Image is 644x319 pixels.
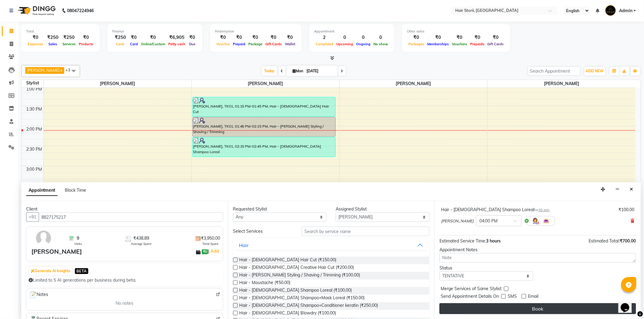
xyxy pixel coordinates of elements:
[264,42,283,46] span: Gift Cards
[128,34,139,41] div: ₹0
[619,8,632,14] span: Admin
[469,34,486,41] div: ₹0
[25,86,44,92] div: 1:00 PM
[35,229,52,247] img: avatar
[372,34,390,41] div: 0
[283,34,297,41] div: ₹0
[407,34,426,41] div: ₹0
[139,42,167,46] span: Online/Custom
[39,212,223,222] input: Search by Name/Mobile/Email/Code
[355,42,372,46] span: Ongoing
[441,293,499,301] span: Send Appointment Details On
[26,42,45,46] span: Expenses
[240,302,378,310] span: Hair - [DEMOGRAPHIC_DATA] Shampoo+Conditioner keratin (₹250.00)
[45,34,61,41] div: ₹250
[22,80,44,86] div: Stylist
[203,242,219,246] span: Total Spent
[26,29,95,34] div: Total
[215,29,297,34] div: Redemption
[26,206,223,212] div: Client
[291,69,305,73] span: Mon
[139,34,167,41] div: ₹0
[441,207,550,213] div: Hair - [DEMOGRAPHIC_DATA] Shampoo Loreal
[29,277,221,283] div: Limited to 5 AI generations per business during beta.
[25,146,44,153] div: 2:30 PM
[77,235,79,242] span: 9
[488,80,635,87] span: [PERSON_NAME]
[61,42,77,46] span: Services
[65,67,75,72] span: +3
[486,238,501,244] span: 3 hours
[115,42,126,46] span: Cash
[128,42,139,46] span: Card
[605,5,616,16] img: Admin
[26,185,58,196] span: Appointment
[441,286,502,293] span: Merge Services of Same Stylist
[355,34,372,41] div: 0
[29,291,48,299] span: Notes
[25,106,44,112] div: 1:30 PM
[74,242,82,246] span: Visits
[44,80,191,87] span: [PERSON_NAME]
[302,227,429,236] input: Search by service name
[450,42,469,46] span: Vouchers
[26,34,45,41] div: ₹0
[112,34,128,41] div: ₹250
[215,42,231,46] span: Voucher
[75,268,88,274] span: BETA
[112,29,198,34] div: Finance
[543,217,550,225] img: Interior.png
[187,42,197,46] span: Due
[439,247,636,253] div: Appointment Notes
[240,272,360,280] span: Hair - [PERSON_NAME] Styling / Shaving / Trimming (₹100.00)
[193,97,335,116] div: [PERSON_NAME], TK01, 01:15 PM-01:45 PM, Hair - [DEMOGRAPHIC_DATA] Hair Cut
[77,42,95,46] span: Products
[589,238,620,244] span: Estimated Total:
[240,295,365,302] span: Hair - [DEMOGRAPHIC_DATA] Shampoo+Mask Loreal (₹150.00)
[65,187,86,193] span: Block Time
[240,264,354,272] span: Hair - [DEMOGRAPHIC_DATA] Creative Hair Cut (₹200.00)
[202,249,208,254] span: ₹0
[619,207,635,213] div: ₹100.00
[336,206,429,212] div: Assigned Stylist
[486,34,506,41] div: ₹0
[340,80,487,87] span: [PERSON_NAME]
[620,238,636,244] span: ₹700.00
[450,34,469,41] div: ₹0
[193,137,335,157] div: [PERSON_NAME], TK01, 02:15 PM-02:45 PM, Hair - [DEMOGRAPHIC_DATA] Shampoo Loreal
[534,208,550,212] small: for
[441,218,474,224] span: [PERSON_NAME]
[67,2,94,19] b: 08047224946
[209,248,220,255] a: Add
[439,265,533,271] div: Status
[131,242,152,246] span: Average Spent
[314,42,335,46] span: Completed
[231,34,247,41] div: ₹0
[247,34,264,41] div: ₹0
[77,34,95,41] div: ₹0
[407,29,506,34] div: Other sales
[187,34,198,41] div: ₹0
[335,34,355,41] div: 0
[283,42,297,46] span: Wallet
[27,68,60,73] span: [PERSON_NAME]
[314,34,335,41] div: 2
[25,166,44,173] div: 3:00 PM
[26,212,39,222] button: +91
[407,42,426,46] span: Packages
[247,42,264,46] span: Package
[116,300,133,307] span: No notes
[314,29,390,34] div: Appointment
[262,66,277,76] span: Today
[335,42,355,46] span: Upcoming
[240,310,336,317] span: Hair - [DEMOGRAPHIC_DATA] Blowdry (₹100.00)
[305,67,335,76] input: 2025-09-01
[586,69,604,73] span: ADD NEW
[60,68,62,73] a: x
[618,295,638,313] iframe: chat widget
[538,208,550,212] span: 30 min
[25,126,44,132] div: 2:00 PM
[236,240,427,251] button: Hair
[486,42,506,46] span: Gift Cards
[426,42,450,46] span: Memberships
